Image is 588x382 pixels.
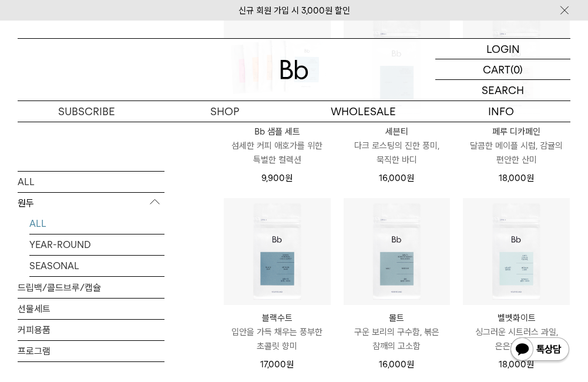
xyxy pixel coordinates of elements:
[29,234,164,254] a: YEAR-ROUND
[344,325,451,353] p: 구운 보리의 구수함, 볶은 참깨의 고소함
[526,173,534,183] span: 원
[509,336,570,364] img: 카카오톡 채널 1:1 채팅 버튼
[294,101,432,122] p: WHOLESALE
[18,340,164,361] a: 프로그램
[379,173,414,183] span: 16,000
[224,125,331,167] a: Bb 샘플 세트 섬세한 커피 애호가를 위한 특별한 컬렉션
[29,255,164,276] a: SEASONAL
[379,359,414,370] span: 16,000
[224,125,331,139] p: Bb 샘플 세트
[526,359,534,370] span: 원
[285,173,293,183] span: 원
[463,139,570,167] p: 달콤한 메이플 시럽, 감귤의 편안한 산미
[499,359,534,370] span: 18,000
[18,277,164,297] a: 드립백/콜드브루/캡슐
[344,198,451,305] img: 몰트
[463,198,570,305] img: 벨벳화이트
[499,173,534,183] span: 18,000
[463,325,570,353] p: 싱그러운 시트러스 과일, 은은한 꽃 향
[18,192,164,213] p: 원두
[463,311,570,353] a: 벨벳화이트 싱그러운 시트러스 과일, 은은한 꽃 향
[483,59,510,79] p: CART
[224,311,331,325] p: 블랙수트
[435,59,570,80] a: CART (0)
[344,139,451,167] p: 다크 로스팅의 진한 풍미, 묵직한 바디
[463,125,570,167] a: 페루 디카페인 달콤한 메이플 시럽, 감귤의 편안한 산미
[18,101,156,122] a: SUBSCRIBE
[224,311,331,353] a: 블랙수트 입안을 가득 채우는 풍부한 초콜릿 향미
[344,311,451,325] p: 몰트
[406,173,414,183] span: 원
[224,139,331,167] p: 섬세한 커피 애호가를 위한 특별한 컬렉션
[280,60,308,79] img: 로고
[18,298,164,319] a: 선물세트
[238,5,350,16] a: 신규 회원 가입 시 3,000원 할인
[29,213,164,233] a: ALL
[224,325,331,353] p: 입안을 가득 채우는 풍부한 초콜릿 향미
[344,125,451,167] a: 세븐티 다크 로스팅의 진한 풍미, 묵직한 바디
[510,59,523,79] p: (0)
[286,359,294,370] span: 원
[435,39,570,59] a: LOGIN
[463,311,570,325] p: 벨벳화이트
[260,359,294,370] span: 17,000
[18,171,164,192] a: ALL
[406,359,414,370] span: 원
[486,39,520,59] p: LOGIN
[261,173,293,183] span: 9,900
[482,80,524,100] p: SEARCH
[18,319,164,340] a: 커피용품
[463,125,570,139] p: 페루 디카페인
[344,125,451,139] p: 세븐티
[224,198,331,305] img: 블랙수트
[432,101,570,122] p: INFO
[156,101,294,122] a: SHOP
[344,311,451,353] a: 몰트 구운 보리의 구수함, 볶은 참깨의 고소함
